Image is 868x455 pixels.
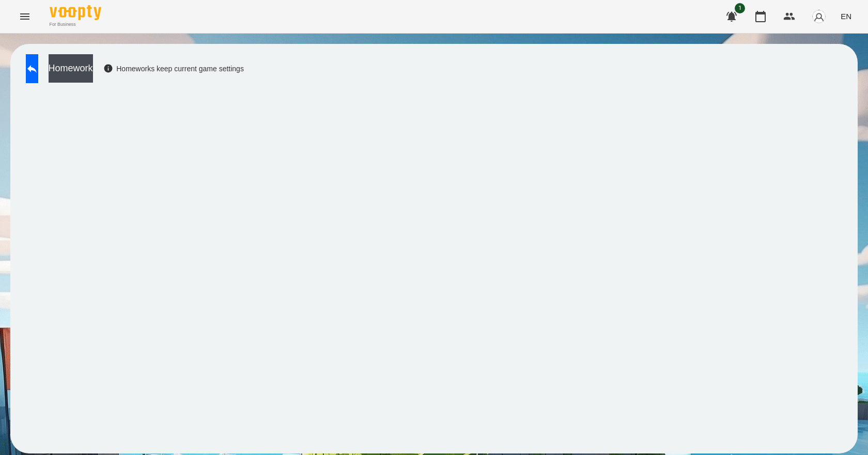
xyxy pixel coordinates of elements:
[49,54,93,83] button: Homework
[50,5,101,20] img: Voopty Logo
[103,64,244,74] div: Homeworks keep current game settings
[735,3,745,13] span: 1
[812,9,826,24] img: avatar_s.png
[50,21,101,28] span: For Business
[841,11,851,22] span: EN
[836,7,856,26] button: EN
[12,4,37,29] button: Menu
